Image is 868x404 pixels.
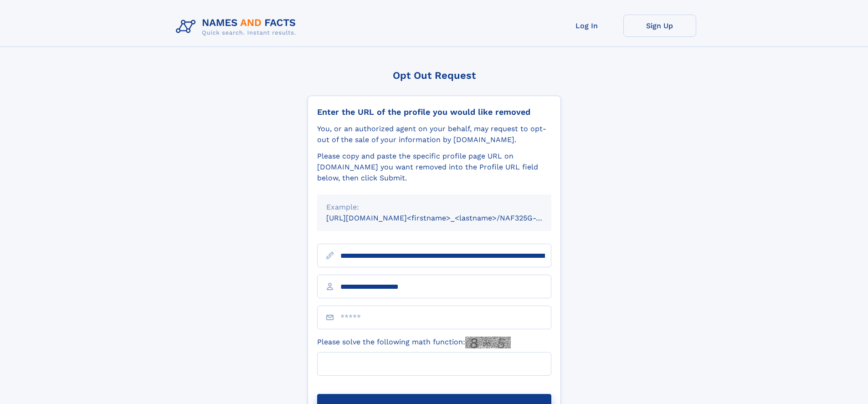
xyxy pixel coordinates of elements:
[326,214,569,222] small: [URL][DOMAIN_NAME]<firstname>_<lastname>/NAF325G-xxxxxxxx
[317,107,551,117] div: Enter the URL of the profile you would like removed
[172,15,303,39] img: Logo Names and Facts
[550,15,623,37] a: Log In
[623,15,696,37] a: Sign Up
[317,337,511,348] label: Please solve the following math function:
[326,202,542,213] div: Example:
[317,123,551,145] div: You, or an authorized agent on your behalf, may request to opt-out of the sale of your informatio...
[317,151,551,184] div: Please copy and paste the specific profile page URL on [DOMAIN_NAME] you want removed into the Pr...
[308,70,561,81] div: Opt Out Request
